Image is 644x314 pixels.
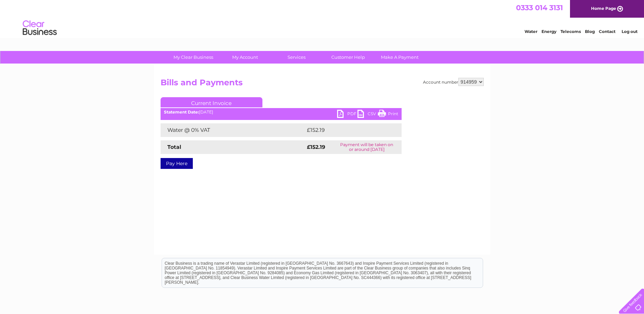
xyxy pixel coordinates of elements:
h2: Bills and Payments [161,78,484,91]
a: Services [269,51,325,64]
a: Energy [541,29,556,34]
a: Current Invoice [161,97,262,107]
div: [DATE] [161,110,402,115]
a: PDF [337,110,357,120]
a: Make A Payment [372,51,428,64]
img: logo.png [22,18,57,38]
a: My Clear Business [165,51,221,64]
a: Print [378,110,398,120]
td: Payment will be taken on or around [DATE] [332,140,402,154]
a: Contact [599,29,615,34]
a: Telecoms [560,29,581,34]
a: Log out [622,29,638,34]
a: Pay Here [161,158,193,169]
a: My Account [217,51,273,64]
a: CSV [357,110,378,120]
strong: Total [167,144,181,150]
a: 0333 014 3131 [516,3,563,12]
td: £152.19 [305,123,388,137]
div: Account number [423,78,484,86]
a: Water [525,29,537,34]
a: Customer Help [320,51,376,64]
a: Blog [585,29,595,34]
div: Clear Business is a trading name of Verastar Limited (registered in [GEOGRAPHIC_DATA] No. 3667643... [162,4,483,33]
strong: £152.19 [307,144,325,150]
td: Water @ 0% VAT [161,123,305,137]
b: Statement Date: [164,109,199,115]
